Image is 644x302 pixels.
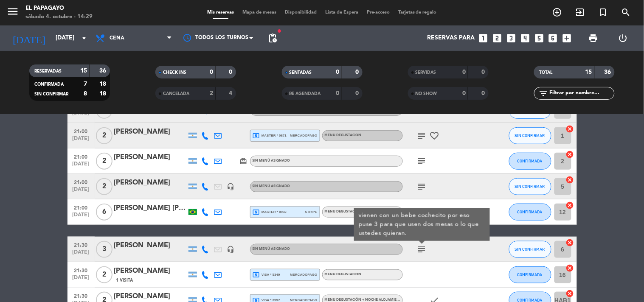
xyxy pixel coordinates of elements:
[253,159,290,162] span: Sin menú asignado
[253,132,287,140] span: master * 0871
[210,69,213,75] strong: 0
[355,69,360,75] strong: 0
[25,4,93,13] div: El Papagayo
[358,211,485,238] div: vienen con un bebe cochecito por eso puse 3 para que usen dos mesas o lo que ustedes quieran.
[70,126,92,136] span: 21:00
[417,131,427,141] i: subject
[481,69,487,75] strong: 0
[515,247,545,252] span: SIN CONFIRMAR
[517,210,543,214] span: CONFIRMADA
[96,204,112,221] span: 6
[492,33,503,44] i: looks_two
[70,202,92,212] span: 21:00
[114,240,186,251] div: [PERSON_NAME]
[566,176,574,184] i: cancel
[588,33,599,43] span: print
[227,246,235,253] i: headset_mic
[253,132,260,140] i: local_atm
[70,212,92,222] span: [DATE]
[585,69,592,75] strong: 15
[6,29,51,48] i: [DATE]
[238,10,281,15] span: Mapa de mesas
[621,7,631,17] i: search
[509,241,551,258] button: SIN CONFIRMAR
[99,91,108,97] strong: 18
[566,150,574,159] i: cancel
[430,207,440,217] i: airplanemode_active
[575,7,585,17] i: exit_to_app
[6,5,19,18] i: menu
[163,70,186,75] span: CHECK INS
[566,264,574,272] i: cancel
[267,33,278,43] span: pending_actions
[539,70,552,75] span: TOTAL
[116,277,133,284] span: 1 Visita
[110,35,124,41] span: Cena
[114,266,186,277] div: [PERSON_NAME]
[336,69,340,75] strong: 0
[417,156,427,166] i: subject
[290,272,317,277] span: mercadopago
[79,33,89,43] i: arrow_drop_down
[548,89,614,98] input: Filtrar por nombre...
[253,185,290,188] span: Sin menú asignado
[509,266,551,283] button: CONFIRMADA
[84,91,87,97] strong: 8
[404,207,414,217] i: healing
[325,273,362,276] span: MENU DEGUSTACION
[394,10,441,15] span: Tarjetas de regalo
[566,238,574,247] i: cancel
[481,90,487,96] strong: 0
[34,82,64,87] span: CONFIRMADA
[416,70,436,75] span: SERVIDAS
[509,178,551,195] button: SIN CONFIRMAR
[80,68,87,74] strong: 15
[96,153,112,170] span: 2
[605,69,613,75] strong: 36
[509,153,551,170] button: CONFIRMADA
[6,5,19,21] button: menu
[566,201,574,210] i: cancel
[515,184,545,189] span: SIN CONFIRMAR
[462,69,466,75] strong: 0
[70,151,92,161] span: 21:00
[229,90,234,96] strong: 4
[34,69,62,73] span: RESERVADAS
[506,33,517,44] i: looks_3
[566,289,574,298] i: cancel
[253,247,290,251] span: Sin menú asignado
[416,92,437,96] span: NO SHOW
[290,70,312,75] span: SENTADAS
[290,92,321,96] span: RE AGENDADA
[70,275,92,285] span: [DATE]
[462,90,466,96] strong: 0
[96,266,112,283] span: 2
[534,33,545,44] i: looks_5
[355,90,360,96] strong: 0
[229,69,234,75] strong: 0
[325,298,405,302] span: Menu Degustación + Noche Alojamiento
[99,68,108,74] strong: 36
[114,203,186,214] div: [PERSON_NAME] [PERSON_NAME]
[253,271,260,279] i: local_atm
[336,90,340,96] strong: 0
[96,127,112,144] span: 2
[417,244,427,254] i: subject
[203,10,238,15] span: Mis reservas
[515,133,545,138] span: SIN CONFIRMAR
[253,271,280,279] span: visa * 5349
[277,28,282,34] span: fiber_manual_record
[325,134,362,137] span: MENU DEGUSTACION
[210,90,213,96] strong: 2
[70,291,92,300] span: 21:30
[253,208,287,216] span: master * 8932
[70,110,92,120] span: [DATE]
[25,13,93,21] div: sábado 4. octubre - 14:29
[70,249,92,259] span: [DATE]
[618,33,628,43] i: power_settings_new
[538,88,548,98] i: filter_list
[566,125,574,133] i: cancel
[70,187,92,196] span: [DATE]
[325,210,362,213] span: MENU DEGUSTACION
[427,35,475,42] span: Reservas para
